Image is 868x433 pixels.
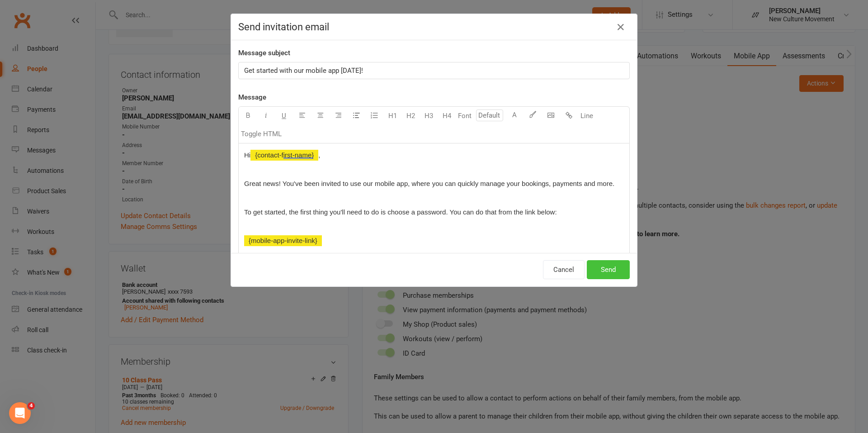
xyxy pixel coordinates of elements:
[275,107,293,125] button: U
[613,20,628,34] button: Close
[476,109,503,121] input: Default
[244,67,363,75] span: Get started with our mobile app [DATE]!
[505,107,524,125] button: A
[239,125,284,143] button: Toggle HTML
[244,208,557,216] span: To get started, the first thing you'll need to do is choose a password. You can do that from the ...
[318,151,320,159] span: ,
[28,402,35,409] span: 4
[282,112,286,120] span: U
[238,21,630,33] h4: Send invitation email
[420,107,438,125] button: H3
[438,107,456,125] button: H4
[587,260,630,279] button: Send
[543,260,585,279] button: Cancel
[244,180,614,187] span: Great news! You've been invited to use our mobile app, where you can quickly manage your bookings...
[401,107,420,125] button: H2
[244,151,250,159] span: Hi
[238,48,290,58] label: Message subject
[9,402,31,424] iframe: Intercom live chat
[238,92,266,103] label: Message
[383,107,401,125] button: H1
[578,107,596,125] button: Line
[456,107,474,125] button: Font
